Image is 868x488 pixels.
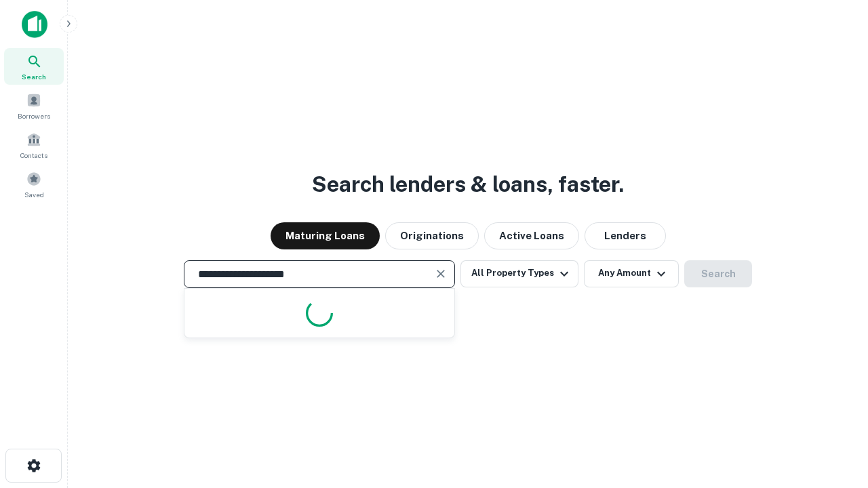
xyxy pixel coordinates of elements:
[4,166,64,203] a: Saved
[312,168,624,201] h3: Search lenders & loans, faster.
[4,48,64,85] a: Search
[18,110,50,121] span: Borrowers
[385,222,479,249] button: Originations
[4,127,64,163] a: Contacts
[484,222,579,249] button: Active Loans
[800,336,868,401] iframe: Chat Widget
[271,222,380,249] button: Maturing Loans
[584,260,679,287] button: Any Amount
[4,87,64,124] a: Borrowers
[22,11,47,38] img: capitalize-icon.png
[24,189,44,200] span: Saved
[585,222,666,249] button: Lenders
[460,260,578,287] button: All Property Types
[431,264,450,283] button: Clear
[20,150,47,161] span: Contacts
[22,71,46,82] span: Search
